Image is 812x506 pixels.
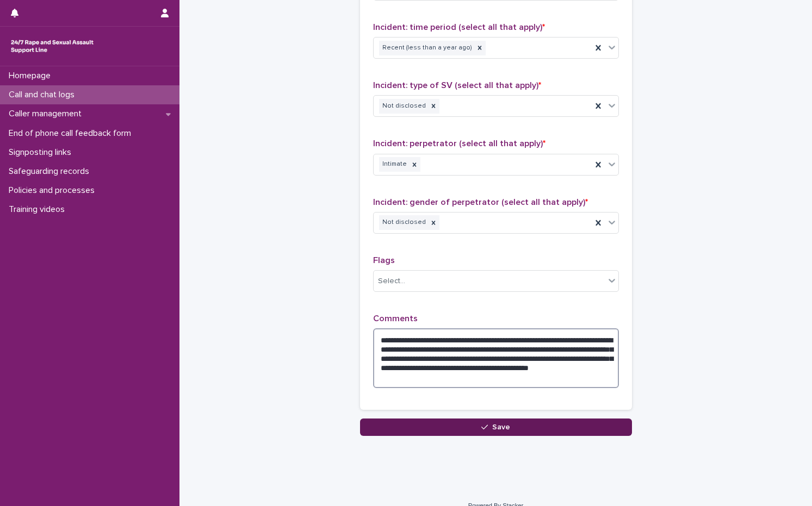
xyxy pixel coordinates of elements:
[4,147,80,158] p: Signposting links
[373,314,418,323] span: Comments
[492,423,510,431] span: Save
[373,256,395,265] span: Flags
[4,90,83,100] p: Call and chat logs
[360,418,632,436] button: Save
[373,81,541,90] span: Incident: type of SV (select all that apply)
[4,185,103,196] p: Policies and processes
[378,276,405,287] div: Select...
[4,204,73,215] p: Training videos
[379,41,474,55] div: Recent (less than a year ago)
[4,71,59,81] p: Homepage
[4,128,140,139] p: End of phone call feedback form
[373,139,546,148] span: Incident: perpetrator (select all that apply)
[9,35,96,57] img: rhQMoQhaT3yELyF149Cw
[373,23,545,32] span: Incident: time period (select all that apply)
[379,215,427,230] div: Not disclosed
[4,166,98,177] p: Safeguarding records
[379,157,408,172] div: Intimate
[373,198,588,207] span: Incident: gender of perpetrator (select all that apply)
[379,99,427,114] div: Not disclosed
[4,109,90,119] p: Caller management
